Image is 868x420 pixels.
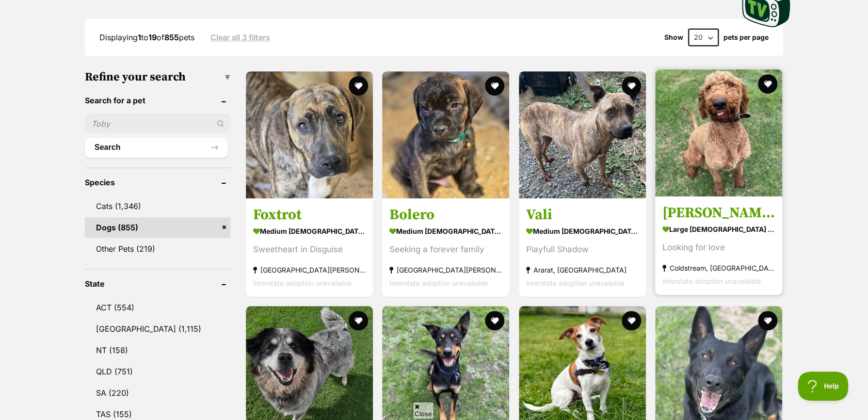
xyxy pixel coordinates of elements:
h3: Bolero [389,206,502,224]
div: Sweetheart in Disguise [253,243,366,256]
strong: Ararat, [GEOGRAPHIC_DATA] [526,263,639,276]
span: Show [664,33,683,41]
input: Toby [85,114,230,133]
a: Other Pets (219) [85,239,230,259]
a: SA (220) [85,383,230,403]
strong: Coldstream, [GEOGRAPHIC_DATA] [662,261,775,275]
span: Close [413,402,434,419]
strong: medium [DEMOGRAPHIC_DATA] Dog [526,224,639,238]
a: Vali medium [DEMOGRAPHIC_DATA] Dog Playfull Shadow Ararat, [GEOGRAPHIC_DATA] Interstate adoption ... [519,198,646,297]
strong: medium [DEMOGRAPHIC_DATA] Dog [389,224,502,238]
strong: [GEOGRAPHIC_DATA][PERSON_NAME][GEOGRAPHIC_DATA] [253,263,366,276]
header: Search for a pet [85,96,230,105]
button: favourite [622,76,641,96]
span: Interstate adoption unavailable [389,279,488,287]
a: Clear all 3 filters [210,33,270,42]
a: NT (158) [85,340,230,360]
strong: 1 [138,32,141,42]
button: favourite [758,74,777,94]
a: ACT (554) [85,297,230,318]
h3: Foxtrot [253,206,366,224]
img: Foxtrot - Beagle x Staffordshire Bull Terrier Dog [246,71,373,198]
button: favourite [758,311,777,330]
span: Interstate adoption unavailable [526,279,625,287]
iframe: Help Scout Beacon - Open [798,372,849,401]
img: Archie - Groodle Dog [655,69,782,196]
strong: [GEOGRAPHIC_DATA][PERSON_NAME][GEOGRAPHIC_DATA] [389,263,502,276]
button: favourite [349,311,368,330]
div: Playfull Shadow [526,243,639,256]
button: favourite [349,76,368,96]
a: [PERSON_NAME] large [DEMOGRAPHIC_DATA] Dog Looking for love Coldstream, [GEOGRAPHIC_DATA] Interst... [655,196,782,295]
a: Foxtrot medium [DEMOGRAPHIC_DATA] Dog Sweetheart in Disguise [GEOGRAPHIC_DATA][PERSON_NAME][GEOGR... [246,198,373,297]
header: Species [85,178,230,187]
a: Cats (1,346) [85,196,230,216]
a: Dogs (855) [85,217,230,238]
button: favourite [485,311,505,330]
button: Search [85,138,228,157]
a: [GEOGRAPHIC_DATA] (1,115) [85,319,230,339]
div: Looking for love [662,241,775,254]
a: Bolero medium [DEMOGRAPHIC_DATA] Dog Seeking a forever family [GEOGRAPHIC_DATA][PERSON_NAME][GEOG... [382,198,509,297]
strong: large [DEMOGRAPHIC_DATA] Dog [662,222,775,236]
span: Interstate adoption unavailable [253,279,352,287]
span: Displaying to of pets [99,32,194,42]
header: State [85,279,230,288]
h3: Vali [526,206,639,224]
strong: 19 [148,32,157,42]
img: Vali - Staffordshire Bull Terrier Dog [519,71,646,198]
label: pets per page [723,33,769,41]
h3: [PERSON_NAME] [662,204,775,222]
span: Interstate adoption unavailable [662,277,761,285]
h3: Refine your search [85,70,230,84]
strong: 855 [164,32,179,42]
strong: medium [DEMOGRAPHIC_DATA] Dog [253,224,366,238]
div: Seeking a forever family [389,243,502,256]
button: favourite [622,311,641,330]
a: QLD (751) [85,361,230,382]
button: favourite [485,76,505,96]
img: Bolero - Beagle x Staffordshire Bull Terrier Dog [382,71,509,198]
